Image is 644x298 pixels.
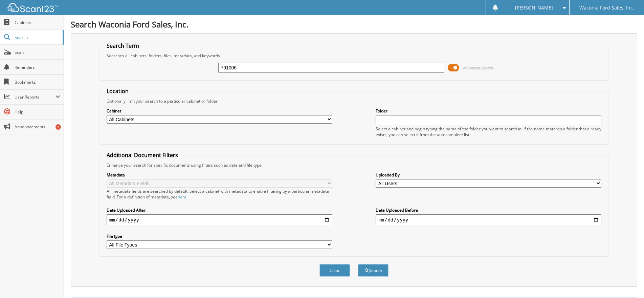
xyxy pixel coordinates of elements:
[610,265,644,298] iframe: Chat Widget
[55,124,61,130] div: 1
[107,108,332,114] label: Cabinet
[376,172,601,178] label: Uploaded By
[15,64,60,70] span: Reminders
[15,49,60,55] span: Scan
[107,188,332,200] div: All metadata fields are searched by default. Select a cabinet with metadata to enable filtering b...
[103,87,132,95] legend: Location
[178,194,186,200] a: here
[103,42,142,49] legend: Search Term
[358,264,388,277] button: Search
[15,94,55,100] span: User Reports
[107,214,332,225] input: start
[15,124,60,130] span: Announcements
[15,109,60,115] span: Help
[103,98,605,104] div: Optionally limit your search to a particular cabinet or folder
[103,53,605,59] div: Searches all cabinets, folders, files, metadata, and keywords
[15,35,59,40] span: Search
[319,264,350,277] button: Clear
[463,65,493,70] span: Advanced Search
[71,19,637,30] h1: Search Waconia Ford Sales, Inc.
[376,126,601,137] div: Select a cabinet and begin typing the name of the folder you want to search in. If the name match...
[15,79,60,85] span: Bookmarks
[107,172,332,178] label: Metadata
[103,151,181,159] legend: Additional Document Filters
[107,233,332,239] label: File type
[107,207,332,213] label: Date Uploaded After
[376,214,601,225] input: end
[376,207,601,213] label: Date Uploaded Before
[376,108,601,114] label: Folder
[103,162,605,168] div: Enhance your search for specific documents using filters such as date and file type.
[15,20,60,25] span: Cabinets
[7,3,58,12] img: scan123-logo-white.svg
[515,6,553,10] span: [PERSON_NAME]
[579,6,634,10] span: Waconia Ford Sales, Inc.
